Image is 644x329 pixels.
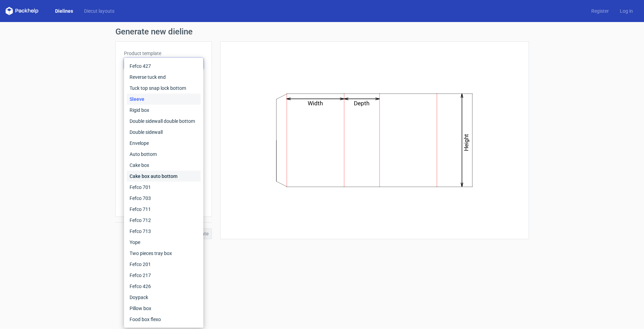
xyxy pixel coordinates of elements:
[127,215,201,226] div: Fefco 712
[127,149,201,160] div: Auto bottom
[50,8,79,14] a: Dielines
[127,105,201,116] div: Rigid box
[127,193,201,204] div: Fefco 703
[127,248,201,259] div: Two pieces tray box
[127,171,201,182] div: Cake box auto bottom
[127,94,201,105] div: Sleeve
[127,61,201,72] div: Fefco 427
[354,100,369,107] text: Depth
[127,83,201,94] div: Tuck top snap lock bottom
[127,182,201,193] div: Fefco 701
[586,8,614,14] a: Register
[127,226,201,237] div: Fefco 713
[79,8,120,14] a: Diecut layouts
[463,134,470,151] text: Height
[127,160,201,171] div: Cake box
[127,204,201,215] div: Fefco 711
[124,50,203,57] label: Product template
[127,116,201,127] div: Double sidewall double bottom
[308,100,323,107] text: Width
[614,8,638,14] a: Log in
[127,127,201,138] div: Double sidewall
[127,138,201,149] div: Envelope
[127,281,201,292] div: Fefco 426
[127,314,201,325] div: Food box flexo
[127,72,201,83] div: Reverse tuck end
[127,292,201,303] div: Doypack
[127,259,201,270] div: Fefco 201
[115,28,529,36] h1: Generate new dieline
[127,237,201,248] div: Yope
[127,270,201,281] div: Fefco 217
[127,303,201,314] div: Pillow box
